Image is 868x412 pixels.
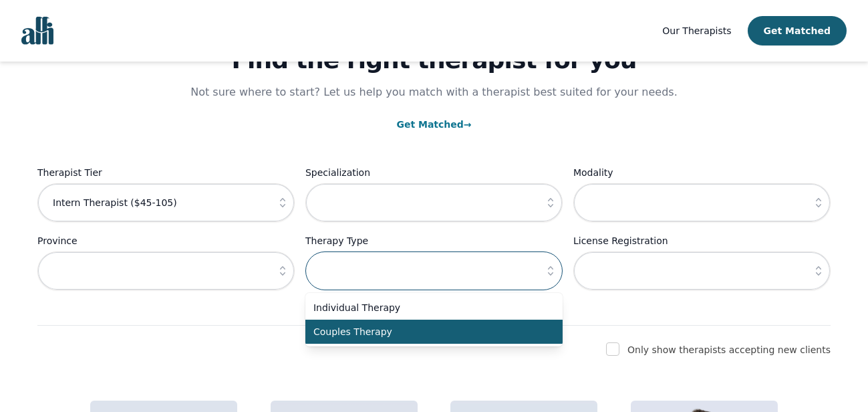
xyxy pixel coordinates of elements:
span: Individual Therapy [313,301,539,314]
span: → [464,119,472,130]
p: Not sure where to start? Let us help you match with a therapist best suited for your needs. [178,84,691,100]
button: Get Matched [748,16,847,45]
img: alli logo [21,17,53,45]
a: Get Matched [396,119,471,130]
span: Our Therapists [662,25,731,36]
a: Our Therapists [662,23,731,39]
label: Therapy Type [305,233,563,249]
label: Province [37,233,295,249]
label: Therapist Tier [37,165,295,181]
label: Specialization [305,165,563,181]
label: Modality [573,165,831,181]
label: License Registration [573,233,831,249]
span: Couples Therapy [313,325,539,338]
label: Only show therapists accepting new clients [627,344,831,355]
p: Clear All [37,301,831,317]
